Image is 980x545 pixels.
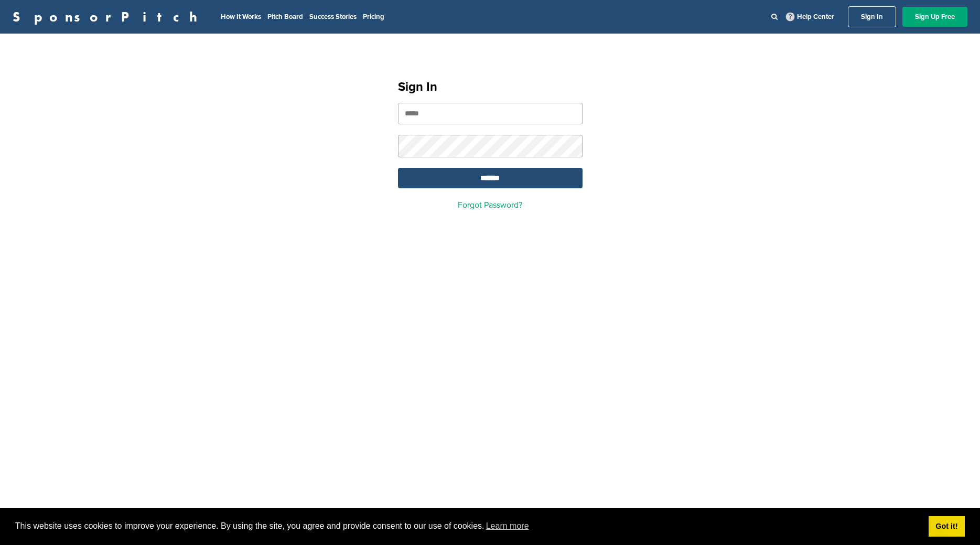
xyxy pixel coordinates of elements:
[784,10,836,23] a: Help Center
[15,518,920,534] span: This website uses cookies to improve your experience. By using the site, you agree and provide co...
[484,518,531,534] a: learn more about cookies
[938,503,972,537] iframe: Button to launch messaging window
[458,200,522,210] a: Forgot Password?
[902,7,967,27] a: Sign Up Free
[929,516,965,537] a: dismiss cookie message
[13,10,204,24] a: SponsorPitch
[221,13,261,21] a: How It Works
[309,13,357,21] a: Success Stories
[267,13,303,21] a: Pitch Board
[398,78,583,97] h1: Sign In
[848,6,896,27] a: Sign In
[363,13,384,21] a: Pricing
